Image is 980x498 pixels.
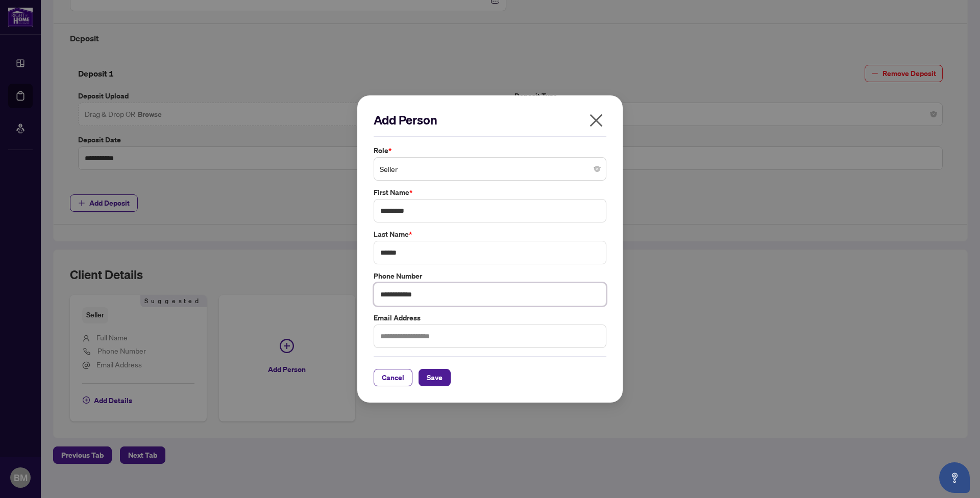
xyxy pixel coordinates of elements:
label: First Name [374,187,606,198]
h2: Add Person [374,112,606,128]
span: close [588,112,604,129]
label: Phone Number [374,270,606,282]
span: Cancel [382,369,404,386]
label: Last Name [374,229,606,240]
button: Cancel [374,369,412,386]
span: Seller [380,159,600,179]
button: Save [419,369,451,386]
span: close-circle [594,166,600,172]
label: Role [374,145,606,156]
span: Save [427,369,443,386]
button: Open asap [939,462,970,493]
label: Email Address [374,312,606,323]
